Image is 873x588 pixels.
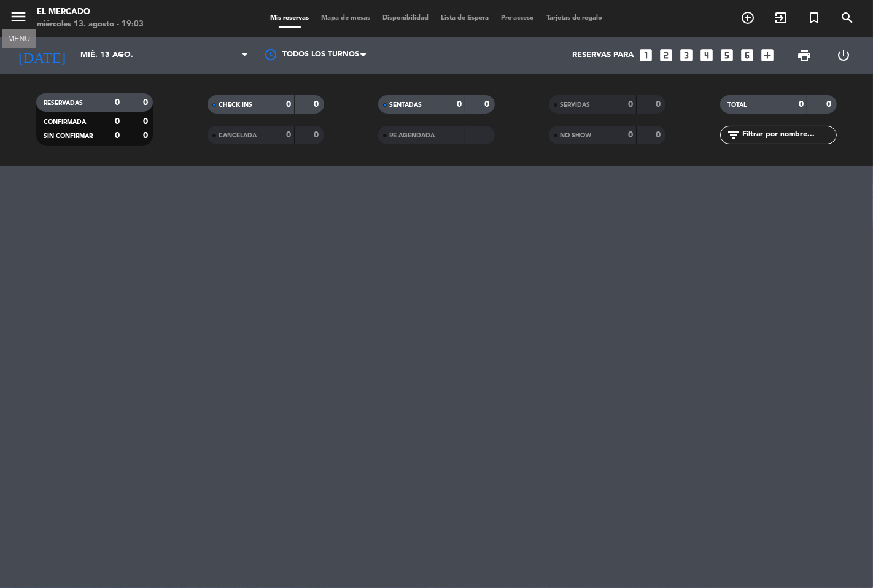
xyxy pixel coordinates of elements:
i: menu [9,7,28,26]
strong: 0 [143,131,150,140]
span: Reservas para [572,50,634,60]
span: CANCELADA [219,133,257,139]
strong: 0 [115,98,120,107]
div: LOG OUT [824,37,864,74]
strong: 0 [656,131,663,139]
strong: 0 [314,131,321,139]
span: Mis reservas [265,15,316,21]
span: RE AGENDADA [389,133,435,139]
i: turned_in_not [807,10,821,25]
strong: 0 [457,100,462,109]
span: Mapa de mesas [316,15,377,21]
strong: 0 [115,117,120,126]
strong: 0 [143,117,150,126]
span: CONFIRMADA [44,119,86,125]
span: TOTAL [728,102,747,108]
strong: 0 [286,100,291,109]
i: looks_5 [719,47,735,63]
strong: 0 [628,131,633,139]
i: looks_3 [678,47,694,63]
i: power_settings_new [837,48,852,63]
i: looks_6 [739,47,755,63]
strong: 0 [656,100,663,109]
i: filter_list [726,128,741,142]
span: SIN CONFIRMAR [44,133,93,139]
i: arrow_drop_down [114,48,129,63]
i: add_box [759,47,775,63]
span: NO SHOW [560,133,591,139]
strong: 0 [826,100,834,109]
i: looks_two [658,47,674,63]
strong: 0 [628,100,633,109]
strong: 0 [115,131,120,140]
span: Lista de Espera [435,15,495,21]
i: search [840,10,855,25]
strong: 0 [485,100,492,109]
strong: 0 [143,98,150,107]
span: SENTADAS [389,102,422,108]
strong: 0 [314,100,321,109]
i: looks_4 [699,47,715,63]
span: Pre-acceso [495,15,541,21]
span: RESERVADAS [44,100,83,106]
i: looks_one [638,47,654,63]
button: menu [9,7,28,30]
span: Disponibilidad [377,15,435,21]
i: exit_to_app [774,10,788,25]
i: [DATE] [9,42,74,69]
span: SERVIDAS [560,102,590,108]
strong: 0 [799,100,804,109]
div: MENU [2,33,36,44]
div: miércoles 13. agosto - 19:03 [37,18,144,31]
span: print [797,48,812,63]
div: El Mercado [37,6,144,18]
span: CHECK INS [219,102,252,108]
span: Tarjetas de regalo [541,15,609,21]
i: add_circle_outline [740,10,755,25]
strong: 0 [286,131,291,139]
input: Filtrar por nombre... [741,128,836,142]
